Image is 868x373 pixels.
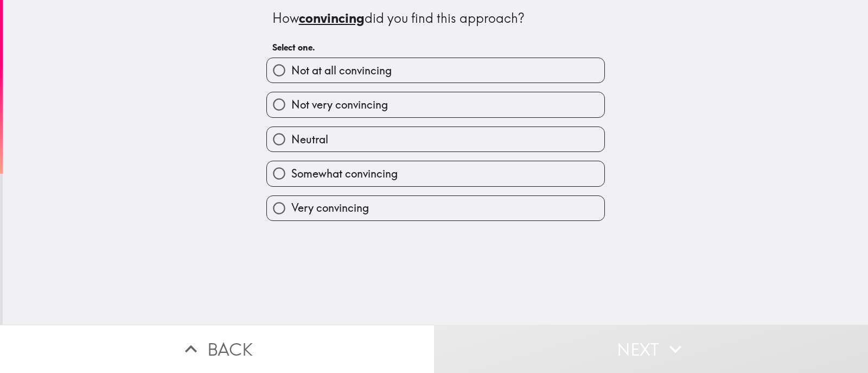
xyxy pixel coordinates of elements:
h6: Select one. [272,41,599,53]
button: Not very convincing [267,92,604,117]
span: Neutral [291,132,328,147]
div: How did you find this approach? [272,9,599,28]
button: Next [434,325,868,373]
button: Somewhat convincing [267,161,604,186]
span: Somewhat convincing [291,166,398,181]
span: Very convincing [291,200,369,216]
button: Not at all convincing [267,58,604,83]
button: Neutral [267,127,604,151]
button: Very convincing [267,196,604,220]
u: convincing [299,10,365,26]
span: Not at all convincing [291,63,392,78]
span: Not very convincing [291,97,388,112]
